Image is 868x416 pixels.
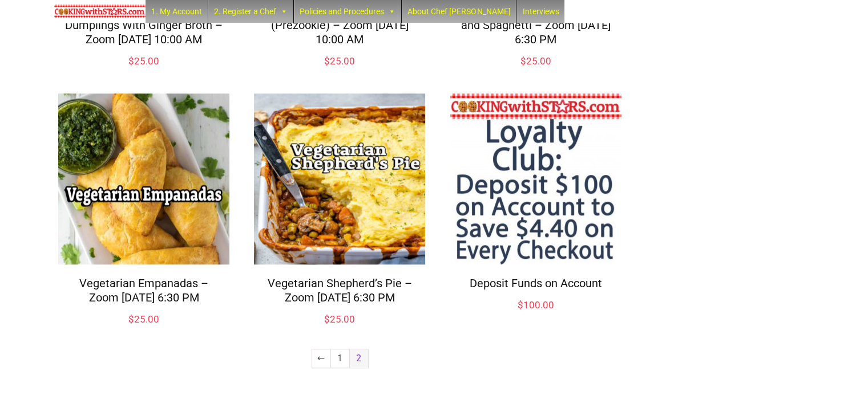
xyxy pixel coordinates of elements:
span: Page 2 [350,349,368,368]
bdi: 100.00 [518,299,554,311]
a: Vegetarian Empanadas – Zoom [DATE] 6:30 PM [79,276,208,304]
a: Spiced Butternut Squash Dumplings With Ginger Broth – Zoom [DATE] 10:00 AM [65,4,223,46]
a: ← [312,349,330,368]
span: $ [324,55,330,67]
img: Vegetarian Empanadas – Zoom Monday April 7, 2025 @ 6:30 PM [55,91,232,267]
span: $ [520,55,526,67]
bdi: 25.00 [128,55,159,67]
img: Chef Paula's Cooking With Stars [54,5,146,18]
a: Page 1 [331,349,349,368]
a: Sweetheart Chicken Meatballs and Spaghetti – Zoom [DATE] 6:30 PM [458,4,613,46]
bdi: 25.00 [324,313,355,325]
a: Deposit Funds on Account [470,276,602,290]
a: Stuffed Pretzel Cookies (Prezookie) – Zoom [DATE] 10:00 AM [271,4,409,46]
bdi: 25.00 [520,55,551,67]
span: $ [324,313,330,325]
bdi: 25.00 [324,55,355,67]
span: $ [128,313,134,325]
bdi: 25.00 [128,313,159,325]
span: $ [518,299,523,311]
span: $ [128,55,134,67]
img: Vegetarian Shepherd’s Pie – Zoom Monday March 17, 2025 @ 6:30 PM [251,91,428,267]
nav: Product Pagination [55,348,625,388]
img: Deposit Funds on Account [447,91,624,267]
a: Vegetarian Shepherd’s Pie – Zoom [DATE] 6:30 PM [268,276,412,304]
